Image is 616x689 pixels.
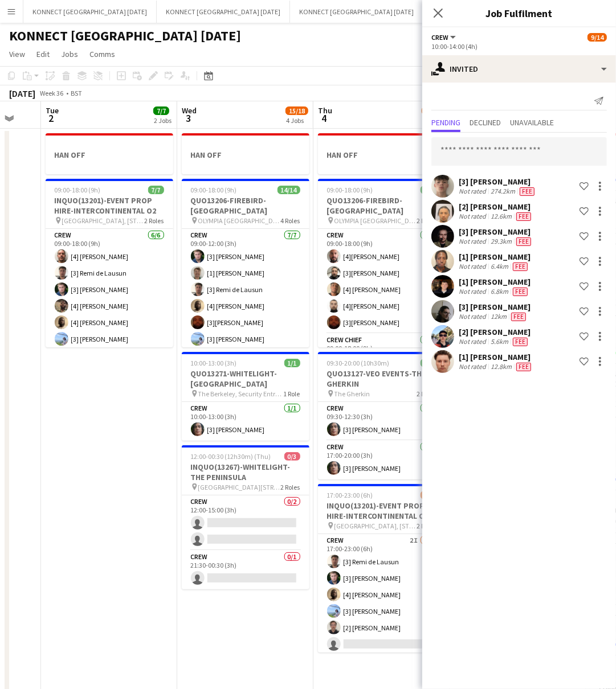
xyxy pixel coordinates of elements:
[182,195,309,216] h3: QUO13206-FIREBIRD-[GEOGRAPHIC_DATA]
[516,363,531,371] span: Fee
[46,105,59,116] span: Tue
[284,359,300,367] span: 1/1
[511,287,530,296] div: Crew has different fees then in role
[318,501,446,521] h3: INQUO(13201)-EVENT PROP HIRE-INTERCONTINENTAL O2
[421,359,436,367] span: 2/2
[327,491,373,499] span: 17:00-23:00 (6h)
[318,402,446,441] app-card-role: Crew1/109:30-12:30 (3h)[3] [PERSON_NAME]
[9,27,241,44] h1: KONNECT [GEOGRAPHIC_DATA] [DATE]
[588,33,607,42] span: 9/14
[318,441,446,479] app-card-role: Crew1/117:00-20:00 (3h)[3] [PERSON_NAME]
[61,49,78,59] span: Jobs
[284,452,300,461] span: 0/3
[182,105,197,116] span: Wed
[417,216,436,225] span: 2 Roles
[488,287,511,296] div: 6.8km
[318,334,446,372] app-card-role: Crew Chief1/109:00-18:00 (9h)
[198,216,281,225] span: OLYMPIA [GEOGRAPHIC_DATA]
[513,288,528,296] span: Fee
[514,212,533,221] div: Crew has different fees then in role
[182,179,309,347] app-job-card: 09:00-18:00 (9h)14/14QUO13206-FIREBIRD-[GEOGRAPHIC_DATA] OLYMPIA [GEOGRAPHIC_DATA]4 RolesCrew7/70...
[46,195,173,216] h3: INQUO(13201)-EVENT PROP HIRE-INTERCONTINENTAL O2
[198,389,284,398] span: The Berkeley, Security Entrance , [STREET_ADDRESS]
[517,187,537,196] div: Crew has different fees then in role
[422,6,616,20] h3: Job Fulfilment
[459,262,488,271] div: Not rated
[191,452,271,461] span: 12:00-00:30 (12h30m) (Thu)
[459,252,531,262] div: [1] [PERSON_NAME]
[334,522,417,530] span: [GEOGRAPHIC_DATA], [STREET_ADDRESS]
[488,212,514,221] div: 12.6km
[182,352,309,441] app-job-card: 10:00-13:00 (3h)1/1QUO13271-WHITELIGHT-[GEOGRAPHIC_DATA] The Berkeley, Security Entrance , [STREE...
[511,262,530,271] div: Crew has different fees then in role
[32,47,54,61] a: Edit
[417,389,436,398] span: 2 Roles
[513,263,528,271] span: Fee
[459,212,488,221] div: Not rated
[198,483,281,491] span: [GEOGRAPHIC_DATA][STREET_ADDRESS]
[318,484,446,653] div: 17:00-23:00 (6h)6/7INQUO(13201)-EVENT PROP HIRE-INTERCONTINENTAL O2 [GEOGRAPHIC_DATA], [STREET_AD...
[421,186,436,194] span: 6/6
[488,187,517,196] div: 274.2km
[516,212,531,221] span: Fee
[459,177,537,187] div: [3] [PERSON_NAME]
[145,216,164,225] span: 2 Roles
[285,106,308,115] span: 15/18
[417,522,436,530] span: 2 Roles
[46,150,173,160] h3: HAN OFF
[157,1,290,23] button: KONNECT [GEOGRAPHIC_DATA] [DATE]
[182,229,309,367] app-card-role: Crew7/709:00-12:00 (3h)[3] [PERSON_NAME][1] [PERSON_NAME][3] Remi de Lausun[4] [PERSON_NAME][3][P...
[182,445,309,589] app-job-card: 12:00-00:30 (12h30m) (Thu)0/3INQUO(13267)-WHITELIGHT-THE PENINSULA [GEOGRAPHIC_DATA][STREET_ADDRE...
[5,47,30,61] a: View
[520,187,535,196] span: Fee
[488,362,514,371] div: 12.8km
[488,337,511,346] div: 5.6km
[514,362,533,371] div: Crew has different fees then in role
[318,195,446,216] h3: QUO13206-FIREBIRD-[GEOGRAPHIC_DATA]
[290,1,423,23] button: KONNECT [GEOGRAPHIC_DATA] [DATE]
[182,402,309,441] app-card-role: Crew1/110:00-13:00 (3h)[3] [PERSON_NAME]
[85,47,120,61] a: Comms
[153,106,169,115] span: 7/7
[316,112,332,125] span: 4
[327,186,373,194] span: 09:00-18:00 (9h)
[148,186,164,194] span: 7/7
[191,359,237,367] span: 10:00-13:00 (3h)
[459,302,531,312] div: [3] [PERSON_NAME]
[180,112,197,125] span: 3
[488,237,514,246] div: 29.3km
[182,133,309,174] app-job-card: HAN OFF
[318,368,446,389] h3: QUO13127-VEO EVENTS-THE GHERKIN
[318,179,446,347] app-job-card: 09:00-18:00 (9h)6/6QUO13206-FIREBIRD-[GEOGRAPHIC_DATA] OLYMPIA [GEOGRAPHIC_DATA]2 RolesCrew5/509:...
[431,42,607,51] div: 10:00-14:00 (4h)
[9,88,35,99] div: [DATE]
[459,312,488,321] div: Not rated
[46,133,173,174] app-job-card: HAN OFF
[89,49,115,59] span: Comms
[431,118,460,126] span: Pending
[318,534,446,655] app-card-role: Crew2I5/617:00-23:00 (6h)[3] Remi de Lausun[3] [PERSON_NAME][4] [PERSON_NAME][3] [PERSON_NAME][2]...
[182,495,309,551] app-card-role: Crew0/212:00-15:00 (3h)
[459,362,488,371] div: Not rated
[278,186,300,194] span: 14/14
[62,216,145,225] span: [GEOGRAPHIC_DATA], [STREET_ADDRESS]
[281,483,300,491] span: 2 Roles
[36,49,50,59] span: Edit
[281,216,300,225] span: 4 Roles
[23,1,157,23] button: KONNECT [GEOGRAPHIC_DATA] [DATE]
[459,277,531,287] div: [1] [PERSON_NAME]
[182,551,309,589] app-card-role: Crew0/121:30-00:30 (3h)
[459,337,488,346] div: Not rated
[154,116,172,125] div: 2 Jobs
[318,352,446,479] app-job-card: 09:30-20:00 (10h30m)2/2QUO13127-VEO EVENTS-THE GHERKIN The Gherkin2 RolesCrew1/109:30-12:30 (3h)[...
[318,150,446,160] h3: HAN OFF
[488,312,509,321] div: 12km
[318,105,332,116] span: Thu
